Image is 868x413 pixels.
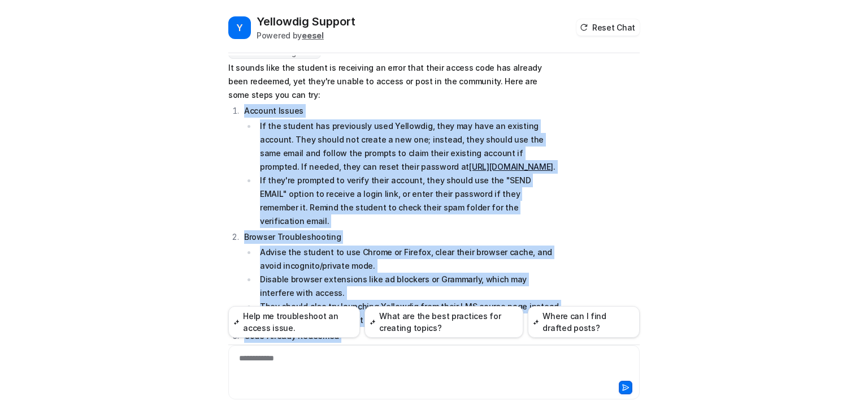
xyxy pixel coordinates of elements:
[257,29,355,41] div: Powered by
[228,306,360,338] button: Help me troubleshoot an access issue.
[528,306,640,338] button: Where can I find drafted posts?
[257,119,559,174] li: If the student has previously used Yellowdig, they may have an existing account. They should not ...
[244,230,559,244] p: Browser Troubleshooting
[364,306,523,338] button: What are the best practices for creating topics?
[469,162,553,171] a: [URL][DOMAIN_NAME]
[228,48,321,59] span: Searched knowledge base
[576,19,640,36] button: Reset Chat
[244,104,559,118] p: Account Issues
[257,273,559,300] li: Disable browser extensions like ad blockers or Grammarly, which may interfere with access.
[302,31,324,40] b: eesel
[257,246,559,273] li: Advise the student to use Chrome or Firefox, clear their browser cache, and avoid incognito/priva...
[228,61,559,102] p: It sounds like the student is receiving an error that their access code has already been redeemed...
[228,16,251,39] span: Y
[257,174,559,228] li: If they're prompted to verify their account, they should use the "SEND EMAIL" option to receive a...
[257,300,559,327] li: They should also try launching Yellowdig from their LMS course page instead of any bookmarks or d...
[257,14,355,29] h2: Yellowdig Support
